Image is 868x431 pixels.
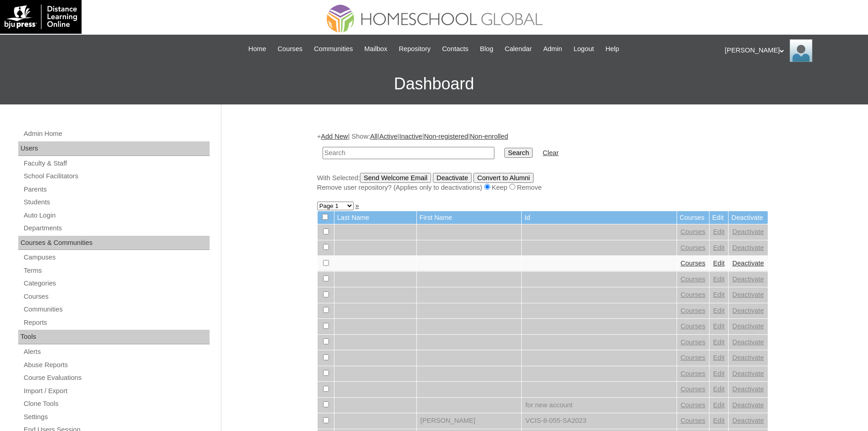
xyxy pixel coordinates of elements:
a: Courses [681,338,706,346]
img: logo-white.png [5,5,77,29]
a: All [370,133,377,140]
a: Deactivate [732,291,764,298]
a: Inactive [399,133,422,140]
a: Edit [713,260,724,267]
a: Deactivate [732,260,764,267]
a: Courses [681,417,706,424]
a: Non-enrolled [470,133,508,140]
a: Home [244,44,271,54]
a: Deactivate [732,275,764,283]
a: Logout [569,44,599,54]
a: Auto Login [23,210,210,221]
a: Deactivate [732,385,764,393]
a: Edit [713,417,724,424]
span: Calendar [505,44,532,54]
a: Edit [713,401,724,409]
a: Parents [23,184,210,195]
a: Clone Tools [23,398,210,410]
a: Courses [681,354,706,361]
a: Campuses [23,252,210,263]
div: Courses & Communities [18,236,210,250]
a: Courses [681,322,706,330]
span: Contacts [442,44,468,54]
input: Deactivate [433,173,472,183]
a: Clear [543,149,559,156]
a: Courses [681,275,706,283]
a: Help [601,44,624,54]
a: Edit [713,291,724,298]
a: Deactivate [732,370,764,377]
a: Edit [713,244,724,251]
a: » [355,202,359,209]
span: Courses [277,44,303,54]
a: Categories [23,278,210,289]
td: VCIS-8-055-SA2023 [522,413,676,429]
a: Mailbox [360,44,392,54]
span: Blog [480,44,493,54]
h3: Dashboard [5,63,863,104]
td: for new account [522,398,676,413]
a: Edit [713,322,724,330]
td: Deactivate [729,211,767,224]
a: Deactivate [732,307,764,314]
a: Edit [713,370,724,377]
a: Deactivate [732,322,764,330]
a: Communities [309,44,358,54]
span: Logout [574,44,594,54]
div: With Selected: [317,173,768,192]
div: Tools [18,330,210,344]
a: Blog [475,44,498,54]
a: Deactivate [732,228,764,235]
a: Add New [321,133,348,140]
a: Active [379,133,397,140]
td: Courses [677,211,709,224]
a: Deactivate [732,354,764,361]
a: Edit [713,307,724,314]
img: Ariane Ebuen [790,39,812,62]
a: Courses [681,228,706,235]
a: Deactivate [732,338,764,346]
a: Courses [681,307,706,314]
a: Deactivate [732,417,764,424]
td: First Name [417,211,522,224]
span: Home [248,44,266,54]
span: Admin [543,44,562,54]
a: Admin Home [23,128,210,140]
a: Courses [23,291,210,302]
a: Courses [681,260,706,267]
input: Send Welcome Email [360,173,431,183]
td: Edit [709,211,728,224]
a: Faculty & Staff [23,158,210,169]
td: Id [522,211,676,224]
a: Terms [23,265,210,276]
a: Admin [539,44,567,54]
a: Edit [713,275,724,283]
a: Course Evaluations [23,372,210,384]
a: Calendar [500,44,536,54]
span: Repository [399,44,431,54]
a: Import / Export [23,385,210,397]
a: Courses [681,385,706,393]
a: School Facilitators [23,171,210,182]
span: Help [606,44,619,54]
a: Courses [681,244,706,251]
a: Settings [23,411,210,423]
a: Edit [713,354,724,361]
a: Abuse Reports [23,359,210,371]
a: Courses [273,44,307,54]
a: Deactivate [732,401,764,409]
a: Courses [681,370,706,377]
a: Repository [394,44,435,54]
div: Users [18,141,210,156]
a: Students [23,197,210,208]
a: Courses [681,401,706,409]
a: Departments [23,223,210,234]
a: Contacts [437,44,473,54]
a: Edit [713,338,724,346]
input: Search [504,148,533,158]
a: Communities [23,304,210,315]
input: Convert to Alumni [473,173,534,183]
div: [PERSON_NAME] [725,39,859,62]
td: [PERSON_NAME] [417,413,522,429]
a: Edit [713,228,724,235]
